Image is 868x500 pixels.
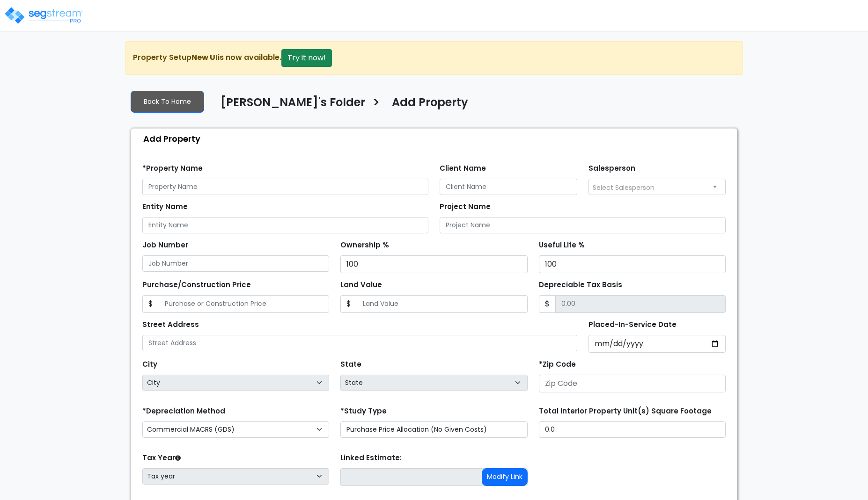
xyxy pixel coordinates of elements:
[372,95,380,113] h3: >
[4,6,83,25] img: logo_pro_r.png
[440,163,486,174] label: Client Name
[440,217,726,233] input: Project Name
[539,240,585,251] label: Useful Life %
[593,183,655,192] span: Select Salesperson
[385,96,468,116] a: Add Property
[142,335,577,351] input: Street Address
[340,240,389,251] label: Ownership %
[221,96,365,112] h4: [PERSON_NAME]'s Folder
[340,453,402,464] label: Linked Estimate:
[142,295,159,313] span: $
[357,295,527,313] input: Land Value
[159,295,329,313] input: Purchase or Construction Price
[142,280,251,290] label: Purchase/Construction Price
[281,49,332,67] button: Try it now!
[125,41,743,75] div: Property Setup is now available.
[142,359,157,370] label: City
[142,179,428,195] input: Property Name
[440,202,491,212] label: Project Name
[539,255,726,273] input: Useful Life %
[482,468,528,486] button: Modify Link
[142,406,225,417] label: *Depreciation Method
[142,202,188,212] label: Entity Name
[340,280,382,290] label: Land Value
[539,280,622,290] label: Depreciable Tax Basis
[539,421,726,438] input: total square foot
[340,359,361,370] label: State
[131,91,204,113] a: Back To Home
[340,255,527,273] input: Ownership %
[213,96,365,116] a: [PERSON_NAME]'s Folder
[555,295,726,313] input: 0.00
[142,453,181,464] label: Tax Year
[539,375,726,392] input: Zip Code
[142,319,199,330] label: Street Address
[340,295,357,313] span: $
[588,163,635,174] label: Salesperson
[588,319,677,330] label: Placed-In-Service Date
[142,217,428,233] input: Entity Name
[539,295,556,313] span: $
[136,129,737,149] div: Add Property
[142,163,203,174] label: *Property Name
[539,359,576,370] label: *Zip Code
[340,406,387,417] label: *Study Type
[191,52,218,63] strong: New UI
[440,179,577,195] input: Client Name
[142,240,188,251] label: Job Number
[142,255,329,272] input: Job Number
[539,406,712,417] label: Total Interior Property Unit(s) Square Footage
[392,96,468,112] h4: Add Property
